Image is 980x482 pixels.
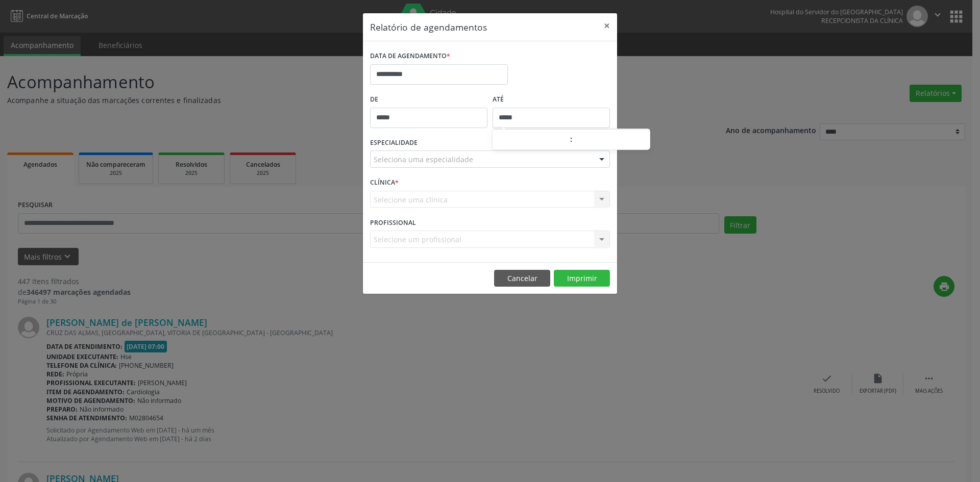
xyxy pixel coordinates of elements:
span: Seleciona uma especialidade [374,154,473,165]
label: CLÍNICA [370,175,399,191]
button: Imprimir [554,270,610,287]
button: Cancelar [494,270,550,287]
input: Hour [493,130,570,150]
label: De [370,92,487,108]
h5: Relatório de agendamentos [370,20,487,34]
label: DATA DE AGENDAMENTO [370,48,450,64]
span: : [570,129,573,149]
label: ATÉ [493,92,610,108]
input: Minute [573,130,650,150]
label: PROFISSIONAL [370,215,416,231]
label: ESPECIALIDADE [370,135,418,151]
button: Close [597,13,617,38]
